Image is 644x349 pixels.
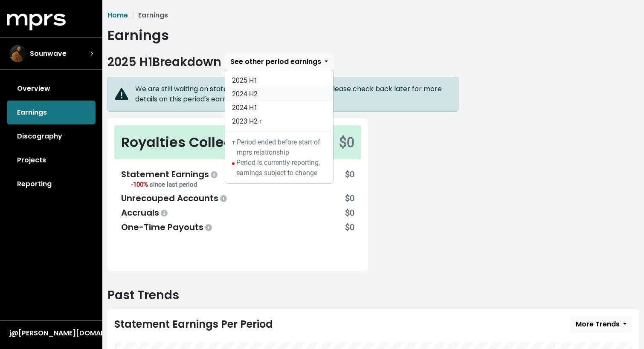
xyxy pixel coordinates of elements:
[114,318,273,331] div: Statement Earnings Per Period
[128,10,168,20] li: Earnings
[225,101,333,115] a: 2024 H1
[107,27,639,43] h1: Earnings
[107,10,639,20] nav: breadcrumb
[259,119,262,125] small: †
[7,172,96,196] a: Reporting
[7,17,66,26] a: mprs logo
[7,124,96,148] a: Discography
[121,132,255,153] div: Royalties Collected
[345,206,354,219] div: $0
[135,84,451,104] div: We are still waiting on statement earnings for this period, please check back later for more deta...
[121,192,229,205] div: Unrecouped Accounts
[225,74,333,87] a: 2025 H1
[232,158,326,178] div: Period is currently reporting, earnings subject to change
[121,206,169,219] div: Accruals
[345,192,354,205] div: $0
[7,77,96,101] a: Overview
[225,54,334,70] button: See other period earnings
[9,45,26,62] img: The selected account / producer
[230,57,321,66] span: See other period earnings
[121,168,219,181] div: Statement Earnings
[339,132,354,153] div: $0
[345,168,354,190] div: $0
[107,288,639,303] h2: Past Trends
[131,181,197,188] small: -100%
[232,140,235,146] small: †
[570,316,632,332] button: More Trends
[9,328,93,338] div: j@[PERSON_NAME][DOMAIN_NAME]
[107,10,128,20] a: Home
[576,319,620,329] span: More Trends
[7,148,96,172] a: Projects
[150,181,197,188] span: since last period
[232,137,326,158] div: Period ended before start of mprs relationship
[225,115,333,128] a: 2023 H2 †
[345,221,354,234] div: $0
[225,87,333,101] a: 2024 H2
[30,49,67,59] span: Sounwave
[7,328,96,339] button: j@[PERSON_NAME][DOMAIN_NAME]
[121,221,214,234] div: One-Time Payouts
[107,55,221,69] h2: 2025 H1 Breakdown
